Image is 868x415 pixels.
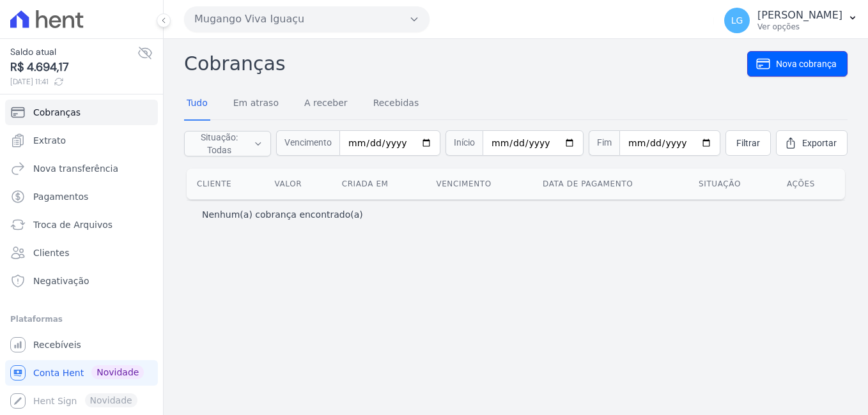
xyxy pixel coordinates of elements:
[91,365,144,379] span: Novidade
[5,184,158,209] a: Pagamentos
[33,275,89,287] span: Negativação
[5,128,158,153] a: Extrato
[5,212,158,238] a: Troca de Arquivos
[192,131,246,156] span: Situação: Todas
[5,360,158,386] a: Conta Hent Novidade
[276,130,339,156] span: Vencimento
[10,59,137,76] span: R$ 4.694,17
[33,106,81,119] span: Cobranças
[265,169,332,199] th: Valor
[446,130,483,156] span: Início
[10,45,137,59] span: Saldo atual
[33,218,112,231] span: Troca de Arquivos
[5,332,158,358] a: Recebíveis
[5,156,158,181] a: Nova transferência
[33,366,84,379] span: Conta Hent
[714,3,868,38] button: LG [PERSON_NAME] Ver opções
[777,169,845,199] th: Ações
[10,76,137,87] span: [DATE] 11:41
[5,240,158,266] a: Clientes
[10,100,153,414] nav: Sidebar
[33,134,66,147] span: Extrato
[776,130,848,156] a: Exportar
[589,130,619,156] span: Fim
[33,190,88,203] span: Pagamentos
[10,312,153,327] div: Plataformas
[757,22,842,32] p: Ver opções
[757,9,842,22] p: [PERSON_NAME]
[187,169,265,199] th: Cliente
[725,130,771,156] a: Filtrar
[302,87,350,121] a: A receber
[184,6,430,32] button: Mugango Viva Iguaçu
[332,169,426,199] th: Criada em
[5,100,158,125] a: Cobranças
[184,49,747,78] h2: Cobranças
[776,57,837,70] span: Nova cobrança
[33,162,118,175] span: Nova transferência
[747,51,848,77] a: Nova cobrança
[532,169,688,199] th: Data de pagamento
[688,169,777,199] th: Situação
[371,87,422,121] a: Recebidas
[5,268,158,294] a: Negativação
[426,169,532,199] th: Vencimento
[736,137,760,149] span: Filtrar
[184,87,210,121] a: Tudo
[731,16,743,25] span: LG
[231,87,281,121] a: Em atraso
[802,137,837,149] span: Exportar
[33,246,69,259] span: Clientes
[33,338,81,351] span: Recebíveis
[184,131,271,156] button: Situação: Todas
[202,208,363,221] p: Nenhum(a) cobrança encontrado(a)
